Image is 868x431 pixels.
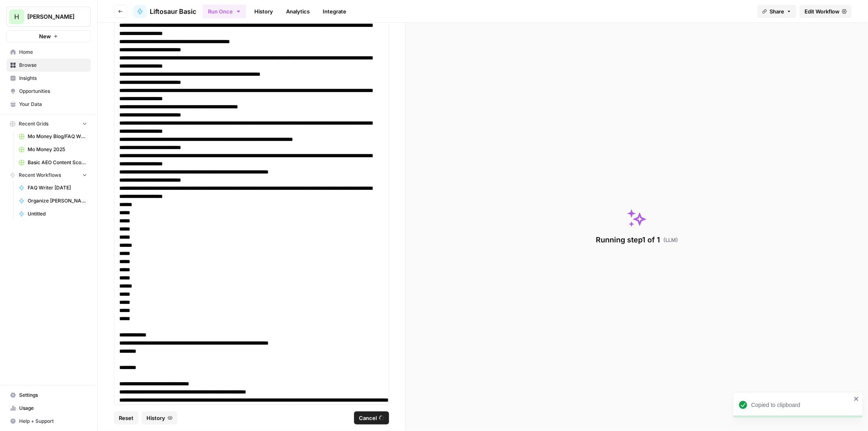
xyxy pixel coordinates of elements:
[15,207,91,220] a: Untitled
[14,12,19,22] span: H
[15,130,91,143] a: Mo Money Blog/FAQ Writer
[15,143,91,156] a: Mo Money 2025
[770,7,784,15] span: Share
[15,194,91,207] a: Organize [PERSON_NAME]
[19,62,87,69] span: Browse
[28,159,87,166] span: Basic AEO Content Scorecard with Improvement Report Grid
[28,184,87,191] span: FAQ Writer [DATE]
[119,414,133,422] span: Reset
[7,389,91,402] a: Settings
[19,101,87,108] span: Your Data
[19,418,87,425] span: Help + Support
[7,46,91,59] a: Home
[7,118,91,130] button: Recent Grids
[663,236,678,244] span: ( LLM )
[281,5,315,18] a: Analytics
[7,7,91,27] button: Workspace: Hasbrook
[28,146,87,153] span: Mo Money 2025
[7,98,91,111] a: Your Data
[19,88,87,95] span: Opportunities
[146,414,165,422] span: History
[28,133,87,140] span: Mo Money Blog/FAQ Writer
[800,5,852,18] a: Edit Workflow
[114,411,138,424] button: Reset
[7,415,91,428] button: Help + Support
[19,405,87,412] span: Usage
[854,396,859,402] button: close
[359,414,377,422] span: Cancel
[249,5,278,18] a: History
[7,59,91,72] a: Browse
[142,411,177,424] button: History
[27,13,77,21] span: [PERSON_NAME]
[28,197,87,205] span: Organize [PERSON_NAME]
[7,169,91,181] button: Recent Workflows
[757,5,796,18] button: Share
[7,85,91,98] a: Opportunities
[203,4,246,18] button: Run Once
[39,32,51,40] span: New
[354,411,389,424] button: Cancel
[19,172,61,179] span: Recent Workflows
[28,210,87,218] span: Untitled
[596,234,678,246] div: Running step 1 of 1
[7,30,91,42] button: New
[751,401,851,409] div: Copied to clipboard
[19,120,48,128] span: Recent Grids
[19,48,87,56] span: Home
[7,72,91,85] a: Insights
[19,75,87,82] span: Insights
[7,402,91,415] a: Usage
[805,7,840,15] span: Edit Workflow
[133,5,196,18] a: Liftosaur Basic
[318,5,351,18] a: Integrate
[19,391,87,399] span: Settings
[15,181,91,194] a: FAQ Writer [DATE]
[150,7,196,16] span: Liftosaur Basic
[15,156,91,169] a: Basic AEO Content Scorecard with Improvement Report Grid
